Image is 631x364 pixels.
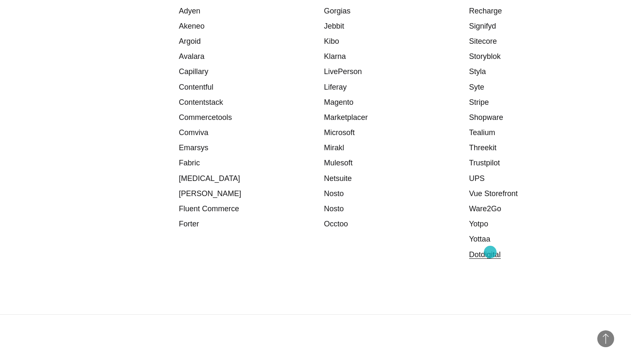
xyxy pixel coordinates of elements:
[324,143,344,152] a: Mirakl
[469,67,486,76] a: Styla
[179,22,204,30] a: Akeneo
[324,220,348,228] a: Occtoo
[469,37,497,45] a: Sitecore
[179,7,200,15] a: Adyen
[324,67,362,76] a: LivePerson
[324,205,344,213] a: Nosto
[469,220,488,228] a: Yotpo
[179,37,201,45] a: Argoid
[324,7,351,15] a: Gorgias
[469,189,518,198] a: Vue Storefront
[324,113,368,122] a: Marketplacer
[469,98,489,106] a: Stripe
[324,37,339,45] a: Kibo
[324,189,344,198] a: Nosto
[469,113,503,122] a: Shopware
[179,189,241,198] a: [PERSON_NAME]
[469,235,490,243] a: Yottaa
[324,174,352,183] a: Netsuite
[179,159,200,167] a: Fabric
[324,98,354,106] a: Magento
[597,330,614,347] button: Back to Top
[469,143,497,152] a: Threekit
[179,83,213,91] a: Contentful
[179,220,199,228] a: Forter
[179,143,208,152] a: Emarsys
[469,128,495,137] a: Tealium
[324,52,346,61] a: Klarna
[324,128,355,137] a: Microsoft
[324,159,353,167] a: Mulesoft
[324,22,344,30] a: Jebbit
[324,83,347,91] a: Liferay
[179,113,232,122] a: Commercetools
[469,205,501,213] a: Ware2Go
[179,52,204,61] a: Avalara
[179,205,239,213] a: Fluent Commerce
[179,128,208,137] a: Comviva
[179,98,223,106] a: Contentstack
[469,22,496,30] a: Signifyd
[179,174,240,183] a: [MEDICAL_DATA]
[179,67,208,76] a: Capillary
[469,159,500,167] a: Trustpilot
[469,52,501,61] a: Storyblok
[469,174,485,183] a: UPS
[469,250,501,259] a: Dotdigital
[469,83,484,91] a: Syte
[469,7,502,15] a: Recharge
